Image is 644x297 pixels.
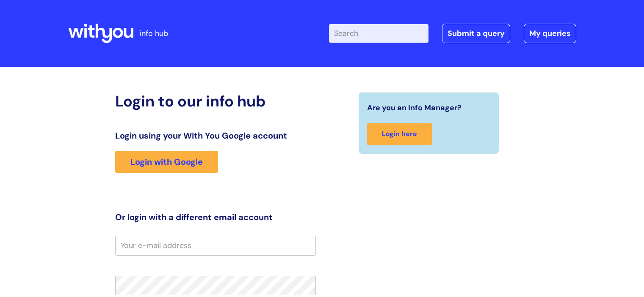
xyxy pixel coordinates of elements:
[115,151,218,173] a: Login with Google
[329,24,428,43] input: Search
[367,123,432,145] a: Login here
[367,101,462,114] span: Are you an Info Manager?
[524,24,576,43] a: My queries
[115,236,316,255] input: Your e-mail address
[115,131,316,141] h3: Login using your With You Google account
[115,212,316,222] h3: Or login with a different email account
[442,24,510,43] a: Submit a query
[140,27,168,40] p: info hub
[115,92,316,110] h2: Login to our info hub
